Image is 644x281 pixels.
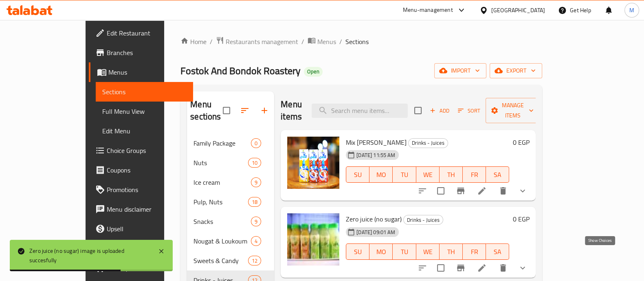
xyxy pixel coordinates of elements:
span: Select section [409,102,426,119]
div: Pulp, Nuts [193,197,248,207]
span: Zero juice (no sugar) [346,213,402,225]
h2: Menu items [281,98,302,123]
span: Coupons [107,165,187,175]
span: FR [466,169,483,181]
span: TU [396,169,413,181]
span: 9 [251,179,261,186]
span: Menu disclaimer [107,204,187,214]
a: Edit Restaurant [89,23,193,43]
span: Ice cream [193,177,251,187]
span: MO [373,169,389,181]
button: TH [440,243,463,260]
a: Coupons [89,160,193,180]
span: 4 [251,237,261,245]
button: TH [440,166,463,183]
span: TU [396,246,413,258]
span: Family Package [193,138,251,148]
a: Restaurants management [216,36,298,47]
button: Branch-specific-item [451,181,470,201]
button: SU [346,243,369,260]
span: WE [420,246,436,258]
div: Drinks - Juices [403,215,443,225]
button: delete [493,181,513,201]
li: / [339,37,342,46]
span: Sections [102,87,187,97]
span: Snacks [193,217,251,226]
span: Restaurants management [226,37,298,46]
span: [DATE] 09:01 AM [353,228,398,236]
button: Sort [456,104,482,117]
div: [GEOGRAPHIC_DATA] [491,6,545,15]
span: 18 [248,198,261,206]
button: sort-choices [413,181,432,201]
span: [DATE] 11:55 AM [353,151,398,159]
button: SA [486,166,509,183]
div: Ice cream9 [187,173,274,192]
nav: breadcrumb [180,36,542,47]
button: show more [513,258,532,278]
div: Zero juice (no sugar) image is uploaded succesfully [29,246,150,265]
span: 12 [248,257,261,265]
h2: Menu sections [190,98,223,123]
span: Full Menu View [102,106,187,116]
h6: 0 EGP [512,213,529,225]
div: Sweets & Candy12 [187,251,274,270]
button: TU [393,243,416,260]
span: Menus [317,37,336,46]
span: 10 [248,159,261,167]
span: Sweets & Candy [193,256,248,266]
button: sort-choices [413,258,432,278]
input: search [312,104,408,118]
span: Add [429,106,451,115]
button: MO [369,166,393,183]
button: Branch-specific-item [451,258,470,278]
li: / [301,37,304,46]
span: TH [443,169,459,181]
a: Home [180,37,207,46]
a: Promotions [89,180,193,199]
span: Manage items [492,100,534,121]
div: items [251,138,261,148]
span: SU [349,246,366,258]
li: / [210,37,213,46]
span: Select to update [432,182,449,199]
span: Nougat & Loukoum [193,236,251,246]
div: Nuts10 [187,153,274,173]
span: Fostok And Bondok Roastery [180,62,301,80]
button: WE [416,243,440,260]
div: items [251,177,261,187]
a: Full Menu View [96,102,193,121]
span: Nuts [193,158,248,168]
span: MO [373,246,389,258]
span: WE [420,169,436,181]
button: TU [393,166,416,183]
span: SA [489,246,506,258]
span: TH [443,246,459,258]
button: SA [486,243,509,260]
span: Drinks - Juices [404,215,443,225]
span: 0 [251,139,261,147]
div: items [251,217,261,226]
span: Sort items [453,104,486,117]
span: Promotions [107,185,187,195]
button: WE [416,166,440,183]
a: Edit menu item [477,186,487,196]
span: 9 [251,218,261,226]
img: Zero juice (no sugar) [287,213,339,266]
button: FR [463,166,486,183]
button: FR [463,243,486,260]
span: FR [466,246,483,258]
a: Sections [96,82,193,102]
button: MO [369,243,393,260]
button: delete [493,258,513,278]
div: Menu-management [403,5,453,15]
a: Menus [89,62,193,82]
span: Open [304,68,323,75]
a: Upsell [89,219,193,239]
h6: 0 EGP [512,137,529,148]
button: show more [513,181,532,201]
